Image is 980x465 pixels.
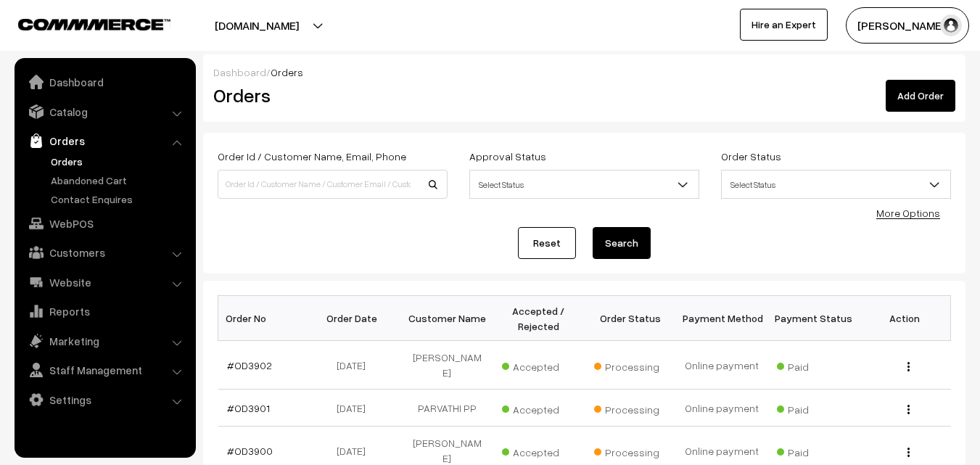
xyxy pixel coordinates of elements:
[218,149,406,164] label: Order Id / Customer Name, Email, Phone
[18,269,191,295] a: Website
[907,448,910,457] img: Menu
[594,441,667,460] span: Processing
[310,341,401,390] td: [DATE]
[585,296,676,341] th: Order Status
[777,398,849,417] span: Paid
[493,296,584,341] th: Accepted / Rejected
[18,328,191,354] a: Marketing
[227,359,272,371] a: #OD3902
[218,170,448,199] input: Order Id / Customer Name / Customer Email / Customer Phone
[227,445,273,457] a: #OD3900
[18,210,191,236] a: WebPOS
[310,296,401,341] th: Order Date
[886,80,955,112] a: Add Order
[721,170,951,199] span: Select Status
[213,66,266,78] a: Dashboard
[18,69,191,95] a: Dashboard
[18,387,191,413] a: Settings
[846,7,969,44] button: [PERSON_NAME]
[907,362,910,371] img: Menu
[218,296,310,341] th: Order No
[676,296,767,341] th: Payment Method
[18,15,145,32] a: COMMMERCE
[876,207,940,219] a: More Options
[213,65,955,80] div: /
[271,66,303,78] span: Orders
[502,441,575,460] span: Accepted
[777,355,849,374] span: Paid
[164,7,350,44] button: [DOMAIN_NAME]
[594,355,667,374] span: Processing
[18,99,191,125] a: Catalog
[18,298,191,324] a: Reports
[907,405,910,414] img: Menu
[676,390,767,427] td: Online payment
[310,390,401,427] td: [DATE]
[213,84,446,107] h2: Orders
[721,149,781,164] label: Order Status
[18,239,191,266] a: Customers
[469,149,546,164] label: Approval Status
[502,355,575,374] span: Accepted
[18,19,170,30] img: COMMMERCE
[593,227,651,259] button: Search
[518,227,576,259] a: Reset
[740,9,828,41] a: Hire an Expert
[676,341,767,390] td: Online payment
[469,170,699,199] span: Select Status
[502,398,575,417] span: Accepted
[940,15,962,36] img: user
[470,172,699,197] span: Select Status
[47,192,191,207] a: Contact Enquires
[777,441,849,460] span: Paid
[594,398,667,417] span: Processing
[401,296,493,341] th: Customer Name
[47,154,191,169] a: Orders
[767,296,859,341] th: Payment Status
[227,402,270,414] a: #OD3901
[47,173,191,188] a: Abandoned Cart
[859,296,950,341] th: Action
[18,128,191,154] a: Orders
[401,341,493,390] td: [PERSON_NAME]
[722,172,950,197] span: Select Status
[401,390,493,427] td: PARVATHI PP
[18,357,191,383] a: Staff Management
